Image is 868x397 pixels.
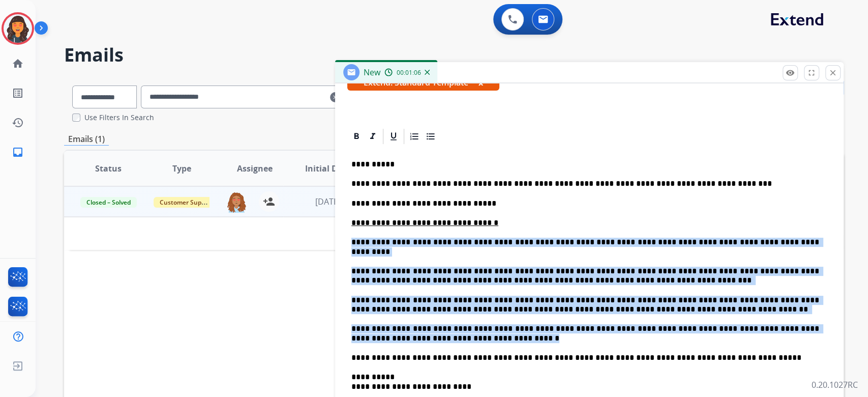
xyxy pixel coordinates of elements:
img: avatar [4,14,32,43]
div: Ordered List [407,129,422,144]
span: Assignee [237,162,273,175]
span: 00:01:06 [397,69,421,77]
mat-icon: fullscreen [807,68,816,77]
mat-icon: clear [330,91,340,103]
mat-icon: history [12,117,24,129]
mat-icon: person_add [263,195,275,208]
span: Customer Support [154,197,220,208]
span: Status [95,162,122,175]
span: Initial Date [305,162,350,175]
mat-icon: remove_red_eye [786,68,795,77]
mat-icon: home [12,58,24,70]
p: 0.20.1027RC [812,379,858,391]
mat-icon: close [828,68,837,77]
mat-icon: list_alt [12,87,24,99]
label: Use Filters In Search [84,112,154,123]
div: Italic [365,129,380,144]
span: New [364,67,380,78]
mat-icon: inbox [12,146,24,158]
div: Underline [386,129,401,144]
div: Bold [349,129,364,144]
span: Closed – Solved [80,197,137,208]
div: Bullet List [423,129,438,144]
h2: Emails [64,45,844,65]
span: Type [172,162,191,175]
span: [DATE] [315,196,340,207]
img: agent-avatar [226,191,247,213]
p: Emails (1) [64,133,109,146]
